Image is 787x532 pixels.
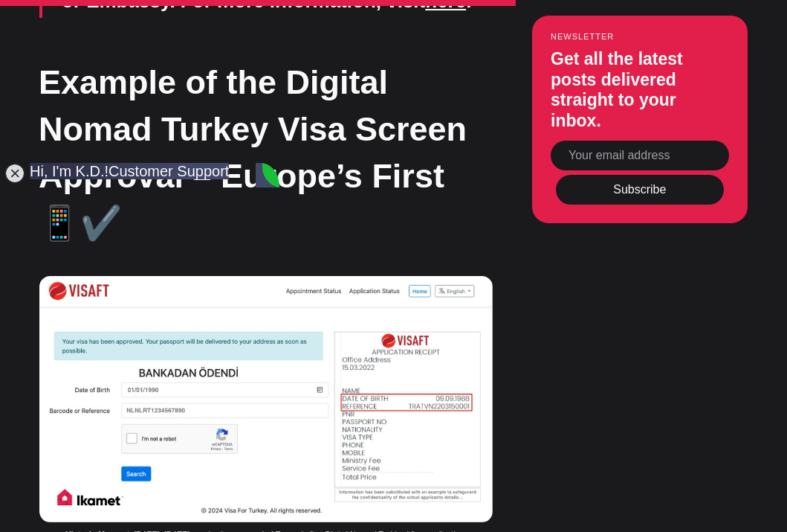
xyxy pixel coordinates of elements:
button: Subscribe [556,175,724,205]
small: Newsletter [551,32,729,41]
h2: Example of the Digital Nomad Turkey Visa Screen Approval – Europe’s First 📱✔️ [39,59,492,246]
input: Your email address [551,141,729,171]
h3: Get all the latest posts delivered straight to your inbox. [551,50,729,132]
